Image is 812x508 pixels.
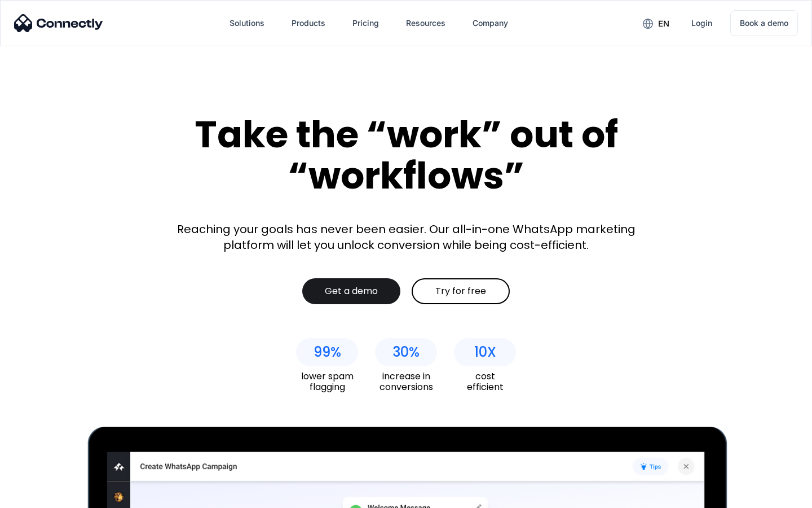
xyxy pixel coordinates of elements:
[314,344,341,360] div: 99%
[352,15,379,31] div: Pricing
[375,371,437,392] div: increase in conversions
[169,221,643,253] div: Reaching your goals has never been easier. Our all-in-one WhatsApp marketing platform will let yo...
[296,371,358,392] div: lower spam flagging
[230,15,264,31] div: Solutions
[325,286,378,297] div: Get a demo
[392,344,420,360] div: 30%
[473,15,508,31] div: Company
[435,286,486,297] div: Try for free
[691,15,712,31] div: Login
[474,344,496,360] div: 10X
[11,488,68,504] aside: Language selected: English
[730,10,798,36] a: Book a demo
[682,10,721,37] a: Login
[406,15,445,31] div: Resources
[412,278,510,304] a: Try for free
[14,14,103,32] img: Connectly Logo
[152,114,660,196] div: Take the “work” out of “workflows”
[23,488,68,504] ul: Language list
[292,15,325,31] div: Products
[658,16,669,32] div: en
[302,278,400,304] a: Get a demo
[343,10,388,37] a: Pricing
[454,371,516,392] div: cost efficient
